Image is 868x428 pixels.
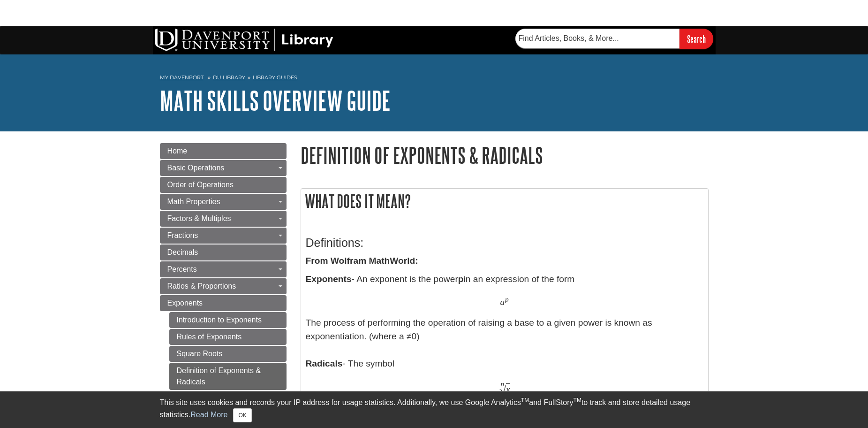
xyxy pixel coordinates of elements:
a: My Davenport [160,74,204,82]
a: Factors & Multiples [160,211,287,227]
h3: Definitions: [306,236,703,250]
a: Math Skills Overview Guide [160,86,391,115]
a: Rules of Exponents [169,329,287,345]
button: Close [233,408,251,422]
h1: Definition of Exponents & Radicals [301,143,709,167]
span: Home [167,147,188,155]
div: This site uses cookies and records your IP address for usage statistics. Additionally, we use Goo... [160,397,709,422]
span: √ [499,384,506,398]
a: Order of Operations [160,177,287,193]
span: Ratios & Proportions [167,282,236,290]
span: p [505,295,509,304]
a: DU Library [213,74,245,81]
a: Basic Operations [160,160,287,176]
a: Library Guides [253,74,297,81]
b: Radicals [306,359,343,368]
a: Definition of Exponents & Radicals [169,363,287,390]
span: Math Properties [167,198,220,206]
form: Searches DU Library's articles, books, and more [515,29,713,49]
h2: What does it mean? [301,189,708,214]
a: Decimals [160,245,287,260]
strong: From Wolfram MathWorld: [306,256,418,266]
img: DU Library [155,29,333,51]
b: p [458,274,464,284]
span: x [506,384,510,395]
a: Percents [160,261,287,277]
b: Exponents [306,274,352,284]
span: Exponents [167,299,203,307]
a: Home [160,143,287,159]
span: Fractions [167,231,198,239]
a: Read More [190,411,227,419]
sup: TM [574,397,581,404]
a: Square Roots [169,346,287,362]
input: Search [679,29,713,49]
a: Math Properties [160,194,287,210]
a: Exponents [160,295,287,311]
nav: breadcrumb [160,71,709,86]
sup: TM [521,397,529,404]
input: Find Articles, Books, & More... [515,29,679,48]
span: Decimals [167,248,198,256]
span: a [500,297,505,307]
span: Percents [167,265,197,273]
a: Fractions [160,228,287,244]
span: n [501,380,505,388]
a: Introduction to Exponents [169,312,287,328]
span: Basic Operations [167,164,225,172]
span: Order of Operations [167,181,234,189]
span: Factors & Multiples [167,214,231,222]
a: Ratios & Proportions [160,278,287,294]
